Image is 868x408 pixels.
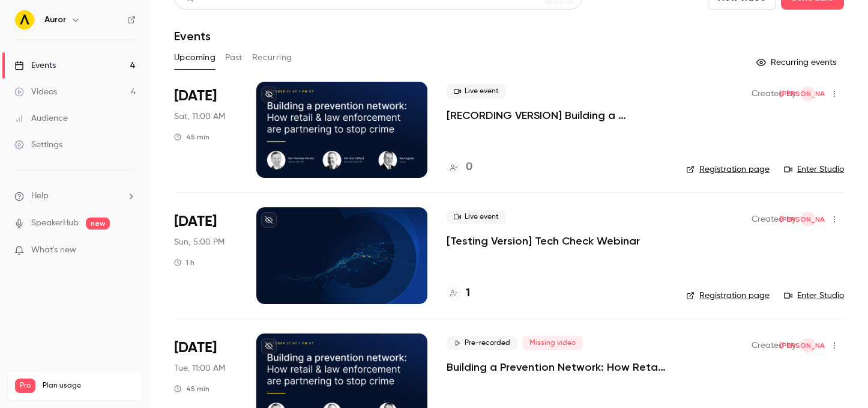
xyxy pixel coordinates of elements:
[780,87,837,101] span: [PERSON_NAME]
[14,59,56,72] div: Events
[174,132,209,142] div: 45 min
[174,111,225,123] span: Sat, 11:00 AM
[801,338,815,353] span: Jamie Orsbourn
[447,234,640,248] a: [Testing Version] Tech Check Webinar
[447,285,470,302] a: 1
[784,163,844,175] a: Enter Studio
[174,29,211,43] h1: Events
[752,338,796,353] span: Created by
[174,48,215,67] button: Upcoming
[447,159,472,175] a: 0
[174,87,217,106] span: [DATE]
[447,360,667,374] a: Building a Prevention Network: How Retail and Law Enforcement Are Partnering to Stop Crime
[174,207,237,303] div: Oct 20 Mon, 12:00 PM (Pacific/Auckland)
[174,236,225,248] span: Sun, 5:00 PM
[14,139,62,151] div: Settings
[174,338,217,358] span: [DATE]
[801,212,815,227] span: Jamie Orsbourn
[14,112,68,124] div: Audience
[174,212,217,231] span: [DATE]
[31,190,49,202] span: Help
[447,108,667,123] a: [RECORDING VERSION] Building a Prevention Network: How Retail and Law Enforcement Are Partnering ...
[86,218,110,230] span: new
[522,336,583,350] span: Missing video
[252,48,292,67] button: Recurring
[174,384,209,394] div: 45 min
[14,190,136,202] li: help-dropdown-opener
[780,338,837,353] span: [PERSON_NAME]
[784,290,844,302] a: Enter Studio
[751,53,844,72] button: Recurring events
[15,379,35,393] span: Pro
[174,362,225,374] span: Tue, 11:00 AM
[686,290,770,302] a: Registration page
[447,210,506,224] span: Live event
[15,10,34,29] img: Auror
[447,84,506,99] span: Live event
[44,14,66,26] h6: Auror
[225,48,243,67] button: Past
[752,212,796,227] span: Created by
[752,87,796,101] span: Created by
[14,86,57,98] div: Videos
[31,217,79,230] a: SpeakerHub
[780,212,837,227] span: [PERSON_NAME]
[43,381,135,391] span: Plan usage
[174,258,194,267] div: 1 h
[466,159,472,175] h4: 0
[31,244,76,257] span: What's new
[466,285,470,302] h4: 1
[801,87,815,101] span: Jamie Orsbourn
[447,336,517,350] span: Pre-recorded
[174,82,237,178] div: Oct 19 Sun, 6:00 AM (Pacific/Auckland)
[686,163,770,175] a: Registration page
[121,245,136,256] iframe: Noticeable Trigger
